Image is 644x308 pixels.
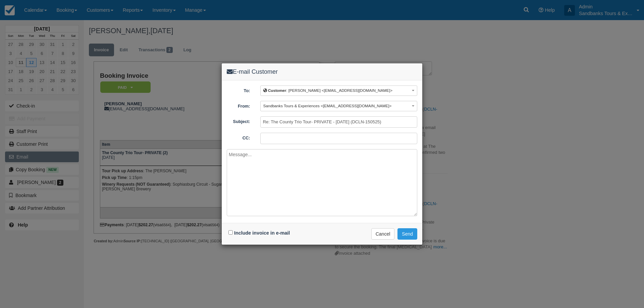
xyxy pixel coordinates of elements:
[371,228,395,240] button: Cancel
[263,88,392,93] span: : [PERSON_NAME] <[EMAIL_ADDRESS][DOMAIN_NAME]>
[222,133,255,141] label: CC:
[397,228,417,240] button: Send
[222,116,255,125] label: Subject:
[268,88,286,93] b: Customer
[222,101,255,110] label: From:
[263,104,392,108] span: Sandbanks Tours & Experiences <[EMAIL_ADDRESS][DOMAIN_NAME]>
[260,101,417,111] button: Sandbanks Tours & Experiences <[EMAIL_ADDRESS][DOMAIN_NAME]>
[234,230,290,236] label: Include invoice in e-mail
[260,85,417,96] button: Customer: [PERSON_NAME] <[EMAIL_ADDRESS][DOMAIN_NAME]>
[227,68,417,75] h4: E-mail Customer
[222,85,255,94] label: To:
